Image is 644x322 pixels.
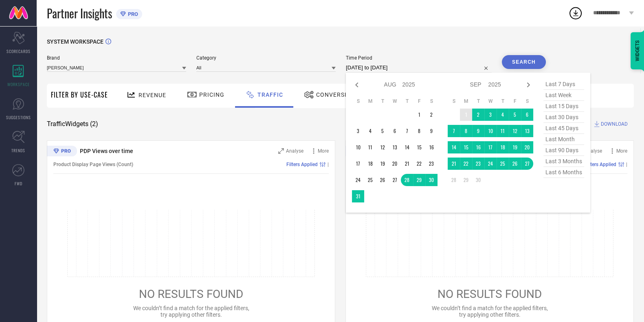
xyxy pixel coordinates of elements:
[521,109,533,121] td: Sat Sep 06 2025
[47,146,77,158] div: Premium
[53,162,133,167] span: Product Display Page Views (Count)
[413,98,425,104] th: Friday
[509,158,521,170] td: Fri Sep 26 2025
[389,125,401,137] td: Wed Aug 06 2025
[364,158,376,170] td: Mon Aug 18 2025
[521,98,533,104] th: Saturday
[425,141,437,153] td: Sat Aug 16 2025
[139,287,243,301] span: NO RESULTS FOUND
[346,55,492,61] span: Time Period
[509,125,521,137] td: Fri Sep 12 2025
[616,148,627,154] span: More
[497,98,509,104] th: Thursday
[376,125,389,137] td: Tue Aug 05 2025
[472,158,484,170] td: Tue Sep 23 2025
[352,125,364,137] td: Sun Aug 03 2025
[432,305,548,318] span: We couldn’t find a match for the applied filters, try applying other filters.
[376,98,389,104] th: Tuesday
[11,147,25,153] span: TRENDS
[626,162,627,167] span: |
[497,109,509,121] td: Thu Sep 04 2025
[401,125,413,137] td: Thu Aug 07 2025
[6,114,31,120] span: SUGGESTIONS
[138,92,166,98] span: Revenue
[521,141,533,153] td: Sat Sep 20 2025
[497,158,509,170] td: Thu Sep 25 2025
[278,148,284,154] svg: Zoom
[199,91,224,98] span: Pricing
[196,55,336,61] span: Category
[7,48,31,54] span: SCORECARDS
[257,91,283,98] span: Traffic
[47,38,103,45] span: SYSTEM WORKSPACE
[352,158,364,170] td: Sun Aug 17 2025
[521,158,533,170] td: Sat Sep 27 2025
[543,134,584,145] span: last month
[543,101,584,112] span: last 15 days
[286,162,318,167] span: Filters Applied
[509,98,521,104] th: Friday
[472,125,484,137] td: Tue Sep 09 2025
[352,141,364,153] td: Sun Aug 10 2025
[543,79,584,90] span: last 7 days
[47,5,112,22] span: Partner Insights
[523,80,533,90] div: Next month
[126,11,138,17] span: PRO
[437,287,542,301] span: NO RESULTS FOUND
[364,125,376,137] td: Mon Aug 04 2025
[376,158,389,170] td: Tue Aug 19 2025
[502,55,546,69] button: Search
[364,141,376,153] td: Mon Aug 11 2025
[448,158,460,170] td: Sun Sep 21 2025
[425,174,437,186] td: Sat Aug 30 2025
[460,141,472,153] td: Mon Sep 15 2025
[460,174,472,186] td: Mon Sep 29 2025
[497,141,509,153] td: Thu Sep 18 2025
[484,125,497,137] td: Wed Sep 10 2025
[585,162,616,167] span: Filters Applied
[425,125,437,137] td: Sat Aug 09 2025
[286,148,303,154] span: Analyse
[472,109,484,121] td: Tue Sep 02 2025
[484,98,497,104] th: Wednesday
[401,158,413,170] td: Thu Aug 21 2025
[601,120,628,128] span: DOWNLOAD
[472,174,484,186] td: Tue Sep 30 2025
[389,141,401,153] td: Wed Aug 13 2025
[460,109,472,121] td: Mon Sep 01 2025
[389,98,401,104] th: Wednesday
[448,174,460,186] td: Sun Sep 28 2025
[47,55,186,61] span: Brand
[80,148,133,154] span: PDP Views over time
[509,141,521,153] td: Fri Sep 19 2025
[376,141,389,153] td: Tue Aug 12 2025
[352,174,364,186] td: Sun Aug 24 2025
[389,158,401,170] td: Wed Aug 20 2025
[376,174,389,186] td: Tue Aug 26 2025
[543,145,584,156] span: last 90 days
[413,158,425,170] td: Fri Aug 22 2025
[460,125,472,137] td: Mon Sep 08 2025
[316,91,356,98] span: Conversion
[509,109,521,121] td: Fri Sep 05 2025
[364,98,376,104] th: Monday
[352,190,364,202] td: Sun Aug 31 2025
[521,125,533,137] td: Sat Sep 13 2025
[472,141,484,153] td: Tue Sep 16 2025
[133,305,249,318] span: We couldn’t find a match for the applied filters, try applying other filters.
[327,162,329,167] span: |
[484,109,497,121] td: Wed Sep 03 2025
[585,148,602,154] span: Analyse
[448,125,460,137] td: Sun Sep 07 2025
[352,98,364,104] th: Sunday
[543,90,584,101] span: last week
[425,98,437,104] th: Saturday
[425,109,437,121] td: Sat Aug 02 2025
[460,158,472,170] td: Mon Sep 22 2025
[448,98,460,104] th: Sunday
[15,180,22,187] span: FWD
[543,112,584,123] span: last 30 days
[318,148,329,154] span: More
[460,98,472,104] th: Monday
[543,123,584,134] span: last 45 days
